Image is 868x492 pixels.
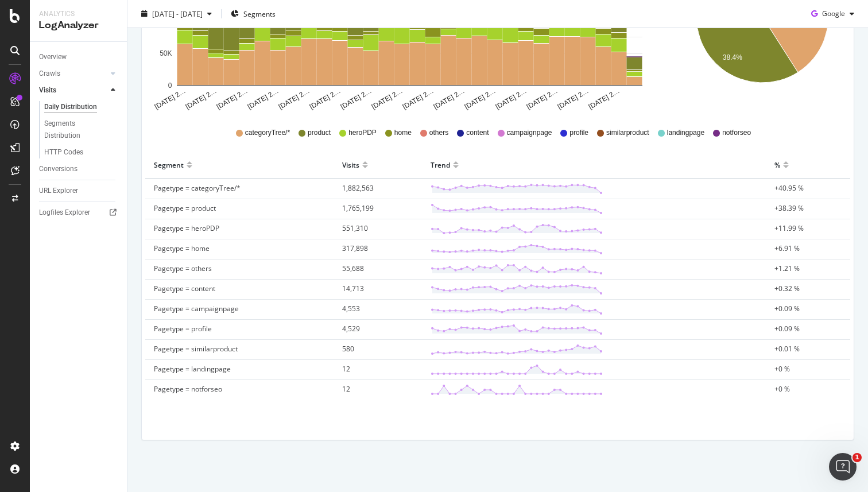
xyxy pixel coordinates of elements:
span: Pagetype = profile [154,324,212,334]
text: 38.4% [723,53,742,61]
span: Segments [243,9,276,18]
div: % [774,156,780,174]
span: 1 [852,453,862,462]
div: Visits [39,84,56,96]
a: Crawls [39,68,107,80]
span: Pagetype = similarproduct [154,344,238,354]
span: heroPDP [348,128,377,138]
span: 12 [342,364,350,374]
span: 4,529 [342,324,360,334]
div: Segment [154,156,184,174]
a: HTTP Codes [44,146,119,158]
span: 317,898 [342,243,368,253]
span: +6.91 % [774,243,800,253]
span: campaignpage [507,128,552,138]
div: URL Explorer [39,185,78,197]
span: 4,553 [342,304,360,313]
a: Visits [39,84,107,96]
text: 0 [168,82,172,90]
div: Analytics [39,9,118,19]
span: 1,882,563 [342,183,374,193]
button: [DATE] - [DATE] [137,5,216,23]
div: Conversions [39,163,77,175]
span: 14,713 [342,284,364,293]
a: Logfiles Explorer [39,207,119,219]
div: HTTP Codes [44,146,83,158]
span: Pagetype = campaignpage [154,304,239,313]
div: LogAnalyzer [39,19,118,32]
a: Segments Distribution [44,118,119,142]
a: Overview [39,51,119,63]
span: profile [569,128,588,138]
span: Pagetype = heroPDP [154,223,219,233]
span: +0.09 % [774,304,800,313]
span: Pagetype = landingpage [154,364,231,374]
div: Trend [431,156,450,174]
span: home [394,128,412,138]
span: +0 % [774,384,790,394]
span: +11.99 % [774,223,804,233]
span: +0 % [774,364,790,374]
span: similarproduct [606,128,649,138]
span: Pagetype = categoryTree/* [154,183,241,193]
span: product [308,128,331,138]
div: Visits [342,156,359,174]
span: +38.39 % [774,203,804,213]
span: 1,765,199 [342,203,374,213]
a: Daily Distribution [44,101,119,113]
span: +0.01 % [774,344,800,354]
span: 55,688 [342,264,364,273]
span: content [466,128,489,138]
iframe: Intercom live chat [829,453,857,481]
div: Overview [39,51,67,63]
span: Google [822,9,845,18]
span: Pagetype = notforseo [154,384,222,394]
button: Segments [226,5,280,23]
span: others [429,128,448,138]
span: +40.95 % [774,183,804,193]
button: Google [807,5,859,23]
span: Pagetype = home [154,243,210,253]
a: Conversions [39,163,119,175]
div: Segments Distribution [44,118,108,142]
a: URL Explorer [39,185,119,197]
div: Logfiles Explorer [39,207,90,219]
span: 551,310 [342,223,368,233]
span: +0.09 % [774,324,800,334]
span: categoryTree/* [245,128,290,138]
span: 580 [342,344,354,354]
span: Pagetype = product [154,203,216,213]
span: 12 [342,384,350,394]
span: notforseo [722,128,751,138]
span: [DATE] - [DATE] [152,9,203,18]
span: +0.32 % [774,284,800,293]
div: Crawls [39,68,60,80]
text: 50K [160,49,172,57]
span: Pagetype = others [154,264,212,273]
div: Daily Distribution [44,101,97,113]
span: landingpage [667,128,704,138]
span: Pagetype = content [154,284,215,293]
span: +1.21 % [774,264,800,273]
